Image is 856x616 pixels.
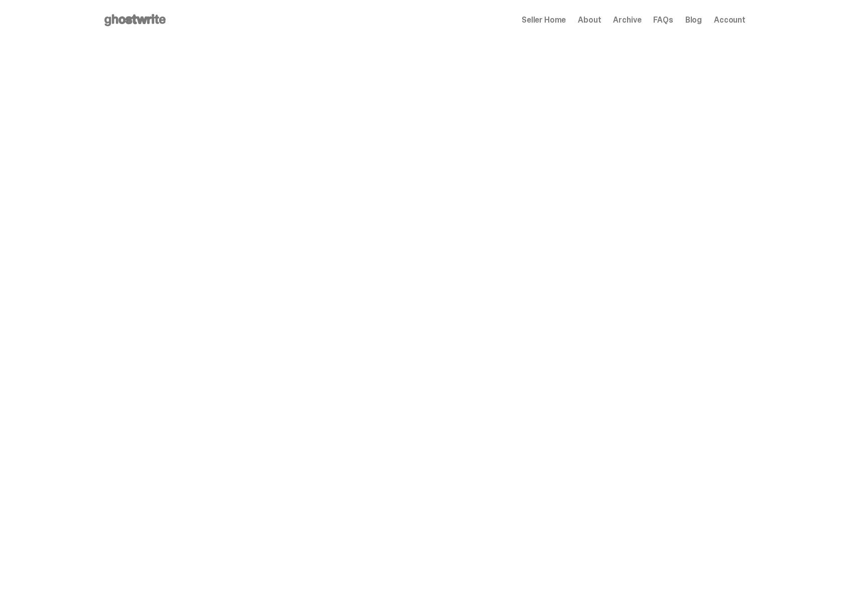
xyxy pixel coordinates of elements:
[714,16,746,24] a: Account
[685,16,702,24] a: Blog
[653,16,673,24] a: FAQs
[578,16,601,24] a: About
[613,16,641,24] a: Archive
[522,16,566,24] a: Seller Home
